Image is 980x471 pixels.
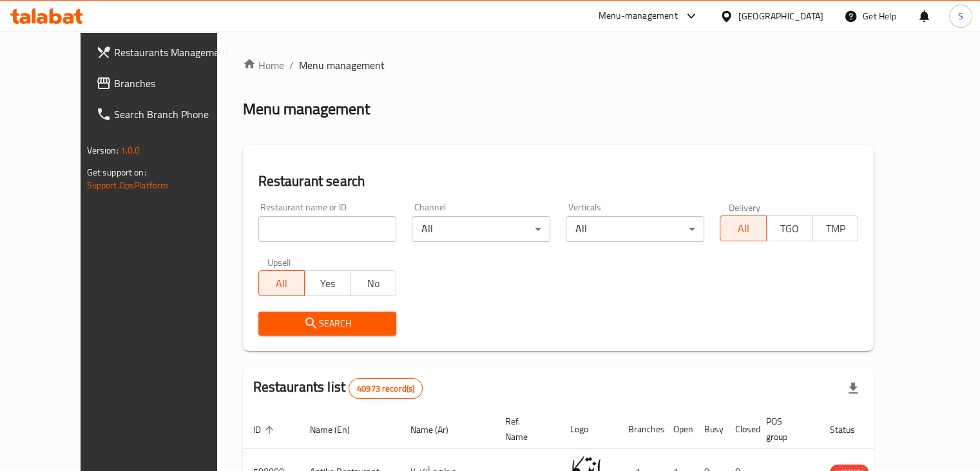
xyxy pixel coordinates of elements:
span: 40973 record(s) [349,383,422,395]
span: ID [253,422,278,437]
label: Upsell [267,257,291,266]
span: Ref. Name [505,414,544,445]
span: No [356,274,391,293]
a: Support.OpsPlatform [87,177,169,194]
span: TMP [818,219,853,238]
button: All [720,215,766,241]
span: Status [830,422,872,437]
span: Yes [310,274,345,293]
span: Restaurants Management [114,45,234,60]
a: Restaurants Management [86,37,244,68]
th: Open [663,410,694,449]
span: All [264,274,300,293]
span: POS group [766,414,804,445]
h2: Restaurants list [253,377,423,399]
input: Search for restaurant name or ID.. [258,216,397,242]
th: Busy [694,410,725,449]
span: All [725,219,761,238]
h2: Restaurant search [258,172,859,191]
span: Search [269,316,387,332]
label: Delivery [729,203,761,212]
span: Branches [114,75,234,91]
span: Get support on: [87,164,146,181]
button: Yes [304,270,351,296]
th: Branches [618,410,663,449]
div: Total records count [349,378,423,399]
span: 1.0.0 [120,142,140,159]
li: / [289,57,294,73]
span: TGO [772,219,807,238]
h2: Menu management [243,99,370,119]
span: Menu management [299,57,385,73]
div: Menu-management [599,8,678,24]
a: Home [243,57,284,73]
div: Export file [838,373,869,404]
span: Search Branch Phone [114,106,234,122]
a: Search Branch Phone [86,99,244,130]
span: Version: [87,142,119,159]
th: Closed [725,410,756,449]
th: Logo [560,410,618,449]
a: Branches [86,68,244,99]
div: [GEOGRAPHIC_DATA] [738,9,823,23]
button: Search [258,312,397,336]
nav: breadcrumb [243,57,874,73]
div: All [566,216,704,242]
button: No [350,270,396,296]
span: Name (En) [310,422,367,437]
button: TMP [812,215,858,241]
span: S [958,9,963,23]
span: Name (Ar) [410,422,465,437]
div: All [412,216,550,242]
button: TGO [766,215,812,241]
button: All [258,270,305,296]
